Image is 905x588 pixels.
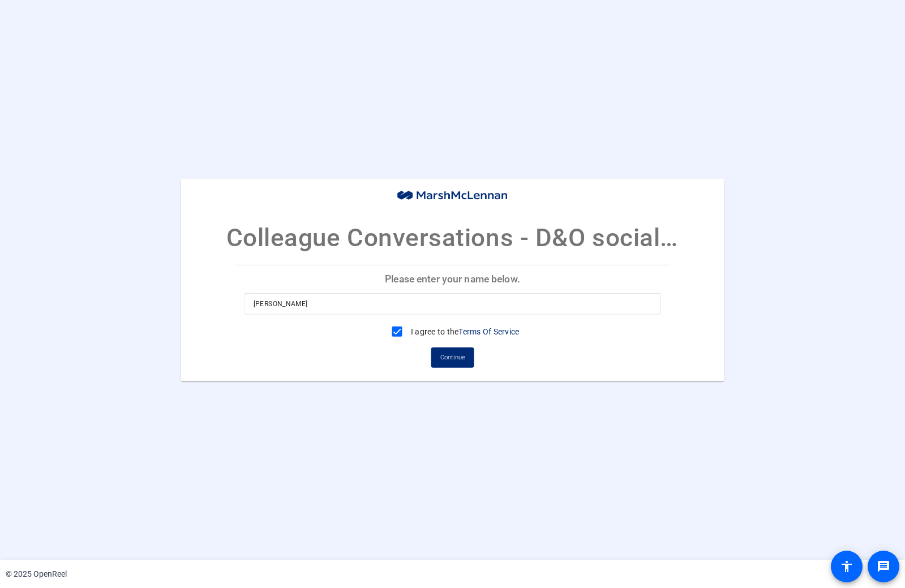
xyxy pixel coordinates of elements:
[431,347,474,368] button: Continue
[877,560,890,573] mat-icon: message
[840,560,853,573] mat-icon: accessibility
[440,349,465,366] span: Continue
[6,568,67,580] div: © 2025 OpenReel
[409,326,520,337] label: I agree to the
[254,297,652,311] input: Enter your name
[458,327,519,336] a: Terms Of Service
[396,190,509,202] img: company-logo
[226,219,679,256] p: Colleague Conversations - D&O social media videos
[235,265,670,293] p: Please enter your name below.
